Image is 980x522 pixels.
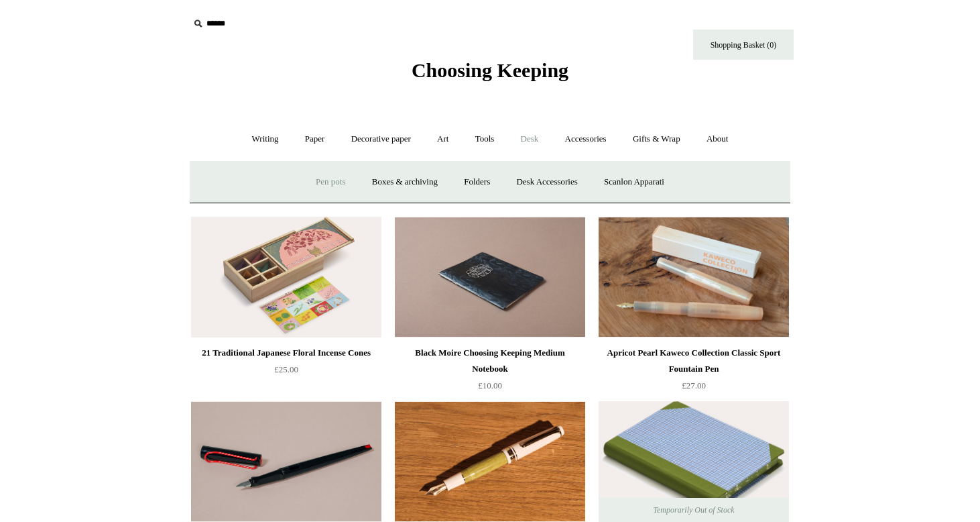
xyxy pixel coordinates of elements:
img: Marbled Sailor Pro Gear Mini Slim Fountain Pen, Pistache [395,401,585,522]
a: Marbled Sailor Pro Gear Mini Slim Fountain Pen, Pistache Marbled Sailor Pro Gear Mini Slim Founta... [395,401,585,522]
div: Black Moire Choosing Keeping Medium Notebook [398,345,582,377]
a: Black Moire Choosing Keeping Medium Notebook £10.00 [395,345,585,400]
img: Apricot Pearl Kaweco Collection Classic Sport Fountain Pen [599,217,789,337]
a: Boxes & archiving [360,164,450,200]
a: Desk [509,121,551,157]
a: Decorative paper [339,121,423,157]
a: Paper [293,121,337,157]
a: About [694,121,741,157]
a: Tools [463,121,507,157]
span: £27.00 [682,380,706,390]
div: 21 Traditional Japanese Floral Incense Cones [194,345,378,361]
span: Temporarily Out of Stock [639,498,747,522]
img: Extra-Thick "Composition Ledger" Chiyogami Notebook, Blue Plaid [599,401,789,522]
a: Shopping Basket (0) [693,30,794,60]
span: £25.00 [274,364,298,374]
span: Choosing Keeping [412,59,568,81]
img: 21 Traditional Japanese Floral Incense Cones [191,217,381,337]
a: 21 Traditional Japanese Floral Incense Cones £25.00 [191,345,381,400]
a: Black Moire Choosing Keeping Medium Notebook Black Moire Choosing Keeping Medium Notebook [395,217,585,337]
img: Black Moire Choosing Keeping Medium Notebook [395,217,585,337]
a: Folders [452,164,502,200]
div: Apricot Pearl Kaweco Collection Classic Sport Fountain Pen [602,345,786,377]
a: 21 Traditional Japanese Floral Incense Cones 21 Traditional Japanese Floral Incense Cones [191,217,381,337]
a: Desk Accessories [504,164,589,200]
a: Gifts & Wrap [621,121,692,157]
a: Apricot Pearl Kaweco Collection Classic Sport Fountain Pen Apricot Pearl Kaweco Collection Classi... [599,217,789,337]
a: Art [425,121,461,157]
span: £10.00 [478,380,502,390]
img: Lamy Safari Joy Calligraphy Fountain Pen [191,401,381,522]
a: Lamy Safari Joy Calligraphy Fountain Pen Lamy Safari Joy Calligraphy Fountain Pen [191,401,381,522]
a: Extra-Thick "Composition Ledger" Chiyogami Notebook, Blue Plaid Extra-Thick "Composition Ledger" ... [599,401,789,522]
a: Accessories [553,121,619,157]
a: Writing [240,121,291,157]
a: Pen pots [304,164,357,200]
a: Apricot Pearl Kaweco Collection Classic Sport Fountain Pen £27.00 [599,345,789,400]
a: Choosing Keeping [412,70,568,79]
a: Scanlon Apparati [592,164,676,200]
